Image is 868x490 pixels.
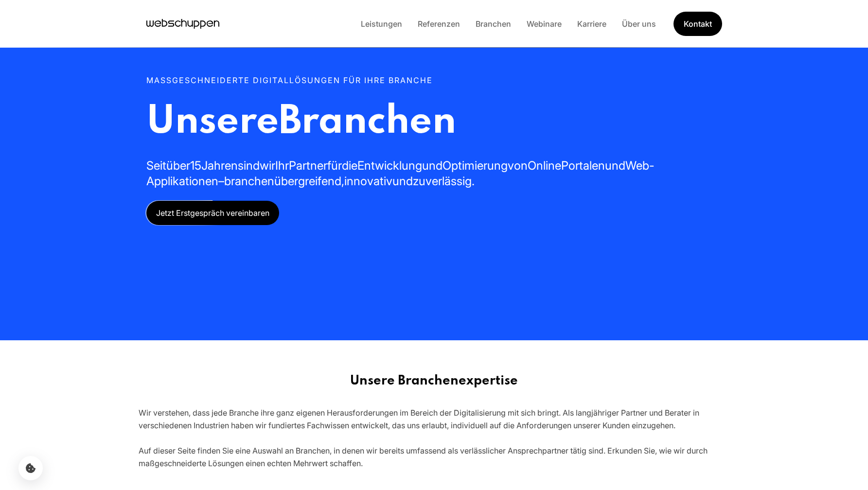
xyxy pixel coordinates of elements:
span: Entwicklung [357,158,422,173]
span: 15 [190,158,201,173]
span: zuverlässig. [413,174,475,188]
span: die [342,158,357,173]
span: von [508,158,528,173]
span: Portalen [561,158,605,173]
a: Referenzen [410,19,468,29]
h2: Unsere Branchenexpertise [139,373,730,389]
a: Leistungen [353,19,410,29]
p: Maßgeschneiderte Digitallösungen für Ihre Branche [146,74,722,87]
span: sind [238,158,260,173]
span: Partner [289,158,327,173]
span: Seit [146,158,166,173]
span: branchenübergreifend, [224,174,344,188]
span: Jahren [201,158,238,173]
a: Get Started [673,11,722,37]
span: wir [260,158,275,173]
span: Branchen [279,103,456,142]
button: Cookie-Einstellungen öffnen [18,456,43,480]
span: Unsere [146,103,279,142]
span: und [422,158,443,173]
div: Wir verstehen, dass jede Branche ihre ganz eigenen Herausforderungen im Bereich der Digitalisieru... [139,406,730,470]
span: Optimierung [443,158,508,173]
span: Ihr [275,158,289,173]
span: für [327,158,342,173]
span: Online [528,158,561,173]
a: Jetzt Erstgespräch vereinbaren [146,201,279,225]
span: und [605,158,625,173]
a: Über uns [614,19,664,29]
span: und [392,174,413,188]
span: über [166,158,190,173]
span: innovativ [344,174,392,188]
a: Hauptseite besuchen [146,17,219,31]
a: Branchen [468,19,519,29]
span: – [218,174,224,188]
a: Webinare [519,19,569,29]
a: Karriere [569,19,614,29]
